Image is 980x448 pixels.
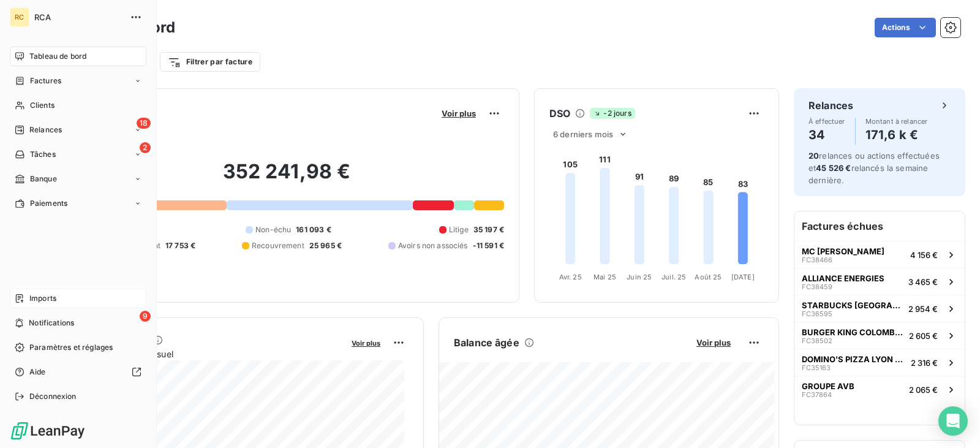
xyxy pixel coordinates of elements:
span: Litige [449,224,469,235]
div: Open Intercom Messenger [938,406,968,436]
h2: 352 241,98 € [69,159,504,196]
span: 2 954 € [908,304,938,314]
span: 2 605 € [909,331,938,341]
span: Voir plus [352,339,380,347]
span: FC38466 [802,256,832,264]
span: Clients [30,100,55,111]
h4: 171,6 k € [865,125,928,145]
span: Aide [29,366,46,378]
span: RCA [34,12,123,22]
button: DOMINO'S PIZZA LYON 8 MERMOZFC351632 316 € [794,349,965,376]
tspan: [DATE] [731,273,755,281]
span: Recouvrement [252,240,304,251]
span: 2 [140,142,151,153]
h4: 34 [809,125,845,145]
button: BURGER KING COLOMBIER SAUGNIEUFC385022 605 € [794,322,965,349]
span: 2 065 € [909,385,938,395]
button: Filtrer par facture [160,52,260,72]
tspan: Juin 25 [627,273,652,281]
span: 35 197 € [473,224,504,235]
span: 2 316 € [911,358,938,368]
tspan: Avr. 25 [559,273,582,281]
span: FC36595 [802,310,832,317]
span: 161 093 € [296,224,331,235]
span: Imports [29,293,56,304]
button: MC [PERSON_NAME]FC384664 156 € [794,241,965,268]
span: BURGER KING COLOMBIER SAUGNIEU [802,327,904,337]
span: 17 753 € [165,240,195,251]
button: Actions [875,18,936,37]
button: ALLIANCE ENERGIESFC384593 465 € [794,268,965,295]
span: relances ou actions effectuées et relancés la semaine dernière. [809,151,940,185]
span: GROUPE AVB [802,381,854,391]
span: FC38502 [802,337,832,344]
span: ALLIANCE ENERGIES [802,273,884,283]
span: FC35163 [802,364,831,371]
span: FC38459 [802,283,832,290]
span: -2 jours [590,108,635,119]
span: Relances [29,124,62,135]
span: Non-échu [255,224,291,235]
span: Paramètres et réglages [29,342,113,353]
button: Voir plus [693,337,734,348]
span: MC [PERSON_NAME] [802,246,884,256]
h6: DSO [549,106,570,121]
button: STARBUCKS [GEOGRAPHIC_DATA]FC365952 954 € [794,295,965,322]
button: GROUPE AVBFC378642 065 € [794,376,965,403]
span: Avoirs non associés [398,240,468,251]
tspan: Juil. 25 [661,273,686,281]
span: -11 591 € [473,240,504,251]
span: Montant à relancer [865,118,928,125]
span: STARBUCKS [GEOGRAPHIC_DATA] [802,300,903,310]
span: Banque [30,173,57,184]
h6: Balance âgée [454,335,519,350]
tspan: Août 25 [695,273,722,281]
div: RC [10,7,29,27]
span: DOMINO'S PIZZA LYON 8 MERMOZ [802,354,906,364]
span: Voir plus [696,338,731,347]
img: Logo LeanPay [10,421,86,441]
span: 3 465 € [908,277,938,287]
span: À effectuer [809,118,845,125]
h6: Factures échues [794,211,965,241]
span: Tableau de bord [29,51,86,62]
span: FC37864 [802,391,832,398]
span: Tâches [30,149,56,160]
span: 20 [809,151,819,161]
span: 18 [137,118,151,129]
span: Notifications [29,317,74,328]
button: Voir plus [348,337,384,348]
span: 6 derniers mois [553,129,613,139]
span: 4 156 € [910,250,938,260]
a: Aide [10,362,146,382]
span: Chiffre d'affaires mensuel [69,347,343,360]
span: 25 965 € [309,240,342,251]
span: Paiements [30,198,67,209]
span: 45 526 € [816,163,851,173]
button: Voir plus [438,108,480,119]
tspan: Mai 25 [594,273,616,281]
span: 9 [140,311,151,322]
span: Voir plus [442,108,476,118]
span: Factures [30,75,61,86]
h6: Relances [809,98,853,113]
span: Déconnexion [29,391,77,402]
